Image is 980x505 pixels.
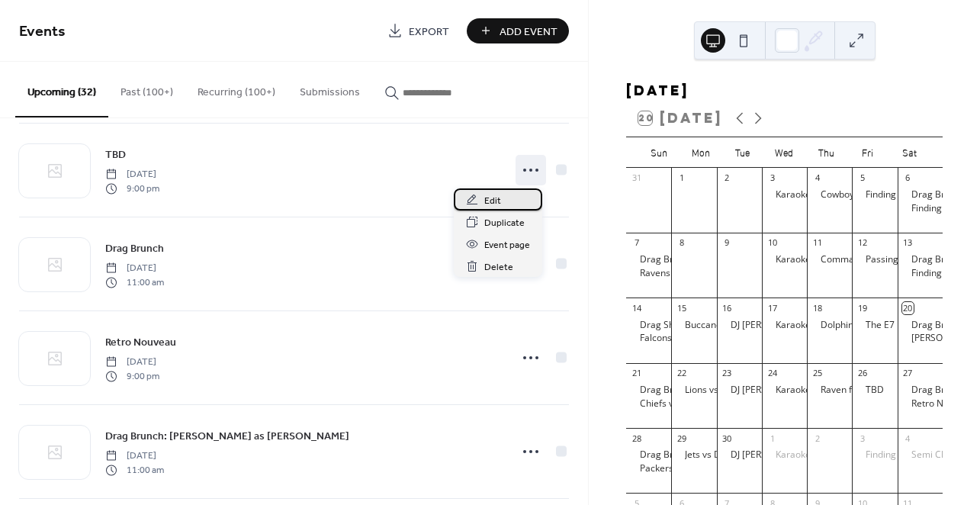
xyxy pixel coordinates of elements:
[902,433,914,444] div: 4
[626,253,671,266] div: Drag Brunch
[766,172,778,184] div: 3
[762,253,807,266] div: Karaoke feat. DJ Ed
[185,62,288,116] button: Recurring (100+)
[631,237,642,249] div: 7
[105,240,164,257] a: Drag Brunch
[484,215,525,231] span: Duplicate
[676,368,687,379] div: 22
[866,384,884,397] div: TBD
[676,237,687,249] div: 8
[807,319,852,332] div: Dolphins vs Bills
[626,397,671,410] div: Chiefs vs Giants
[19,17,66,47] span: Events
[807,384,852,397] div: Raven from RuPaul's Drag Race
[776,449,908,462] div: Karaoke w/ DJ [PERSON_NAME]
[484,237,530,253] span: Event page
[717,319,762,332] div: DJ Brian Kadir
[763,137,805,168] div: Wed
[676,302,687,314] div: 15
[821,319,889,332] div: Dolphins vs Bills
[898,188,943,201] div: Drag Brunch
[626,449,671,462] div: Drag Brunch: Jade Jolie as Taylor Swift
[685,319,779,332] div: Buccaneers vs Texans
[626,384,671,397] div: Drag Brunch
[626,462,671,475] div: Packers vs Cowboys
[898,267,943,280] div: Finding Friday
[911,384,966,397] div: Drag Brunch
[685,449,751,462] div: Jets vs Dolphins
[856,433,868,444] div: 3
[762,384,807,397] div: Karaoke feat. DJ Ed
[856,237,868,249] div: 12
[105,449,164,463] span: [DATE]
[626,319,671,332] div: Drag Show
[898,449,943,462] div: Semi Charmed
[631,302,642,314] div: 14
[898,202,943,215] div: Finding Friday
[866,253,943,266] div: Passing Strangers
[821,188,901,201] div: Cowboys vs Eagles
[105,335,176,351] span: Retro Nouveau
[467,18,569,43] a: Add Event
[776,253,856,266] div: Karaoke feat. DJ Ed
[640,332,715,345] div: Falcons vs Vikings
[911,188,966,201] div: Drag Brunch
[731,319,814,332] div: DJ [PERSON_NAME]
[856,302,868,314] div: 19
[811,302,823,314] div: 18
[671,384,716,397] div: Lions vs Ravens
[898,332,943,345] div: Chandler & The Bings
[766,302,778,314] div: 17
[856,368,868,379] div: 26
[866,188,928,201] div: Finding [DATE]
[852,319,897,332] div: The E7 Band
[852,384,897,397] div: TBD
[105,369,159,383] span: 9:00 pm
[731,449,814,462] div: DJ [PERSON_NAME]
[680,137,722,168] div: Mon
[911,319,966,332] div: Drag Brunch
[762,319,807,332] div: Karaoke feat. DJ Ed
[484,193,501,209] span: Edit
[911,267,974,280] div: Finding [DATE]
[105,147,126,163] span: TBD
[500,24,557,40] span: Add Event
[766,237,778,249] div: 10
[105,146,126,163] a: TBD
[776,188,856,201] div: Karaoke feat. DJ Ed
[721,433,733,444] div: 30
[409,24,449,40] span: Export
[821,253,926,266] div: Commanders vs Packers
[866,449,928,462] div: Finding [DATE]
[721,137,763,168] div: Tue
[640,462,725,475] div: Packers vs Cowboys
[898,253,943,266] div: Drag Brunch
[766,368,778,379] div: 24
[105,168,159,182] span: [DATE]
[640,267,702,280] div: Ravens vs Bills
[638,137,680,168] div: Sun
[731,384,814,397] div: DJ [PERSON_NAME]
[105,355,159,369] span: [DATE]
[811,433,823,444] div: 2
[631,172,642,184] div: 31
[776,384,856,397] div: Karaoke feat. DJ Ed
[721,172,733,184] div: 2
[108,62,185,116] button: Past (100+)
[105,275,164,289] span: 11:00 am
[805,137,847,168] div: Thu
[807,253,852,266] div: Commanders vs Packers
[671,319,716,332] div: Buccaneers vs Texans
[856,172,868,184] div: 5
[807,188,852,201] div: Cowboys vs Eagles
[105,333,176,351] a: Retro Nouveau
[640,319,686,332] div: Drag Show
[626,267,671,280] div: Ravens vs Bills
[811,368,823,379] div: 25
[902,237,914,249] div: 13
[721,302,733,314] div: 16
[105,429,349,445] span: Drag Brunch: [PERSON_NAME] as [PERSON_NAME]
[902,368,914,379] div: 27
[811,237,823,249] div: 11
[717,384,762,397] div: DJ Brian Kadir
